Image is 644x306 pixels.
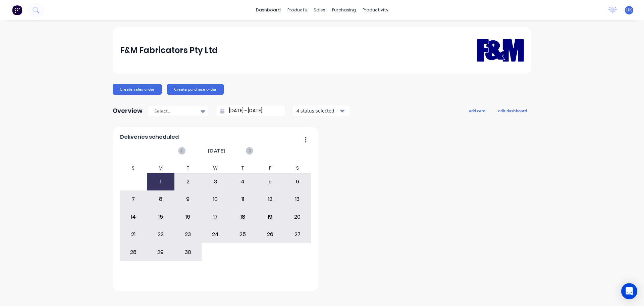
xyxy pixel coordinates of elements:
[293,106,350,116] button: 4 status selected
[202,209,229,225] div: 17
[284,191,311,208] div: 13
[621,283,637,299] div: Open Intercom Messenger
[147,244,174,260] div: 29
[257,209,283,225] div: 19
[208,147,225,155] span: [DATE]
[147,226,174,243] div: 22
[229,226,256,243] div: 25
[202,226,229,243] div: 24
[202,173,229,190] div: 3
[626,7,632,13] span: HK
[120,44,218,57] div: F&M Fabricators Pty Ltd
[147,209,174,225] div: 15
[229,173,256,190] div: 4
[465,106,490,115] button: add card
[297,107,339,114] div: 4 status selected
[120,226,147,243] div: 21
[477,29,524,71] img: F&M Fabricators Pty Ltd
[257,226,283,243] div: 26
[113,104,143,118] div: Overview
[284,173,311,190] div: 6
[253,5,284,15] a: dashboard
[284,209,311,225] div: 20
[120,209,147,225] div: 14
[284,163,311,173] div: S
[175,244,202,260] div: 30
[175,173,202,190] div: 2
[202,163,229,173] div: W
[257,191,283,208] div: 12
[494,106,531,115] button: edit dashboard
[167,84,224,95] button: Create purchase order
[113,84,162,95] button: Create sales order
[202,191,229,208] div: 10
[147,173,174,190] div: 1
[229,191,256,208] div: 11
[175,226,202,243] div: 23
[229,209,256,225] div: 18
[310,5,329,15] div: sales
[174,163,202,173] div: T
[120,191,147,208] div: 7
[359,5,392,15] div: productivity
[175,209,202,225] div: 16
[175,191,202,208] div: 9
[120,244,147,260] div: 28
[256,163,284,173] div: F
[12,5,22,15] img: Factory
[147,191,174,208] div: 8
[120,133,179,141] span: Deliveries scheduled
[147,163,174,173] div: M
[284,5,310,15] div: products
[284,226,311,243] div: 27
[257,173,283,190] div: 5
[120,163,147,173] div: S
[229,163,257,173] div: T
[329,5,359,15] div: purchasing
